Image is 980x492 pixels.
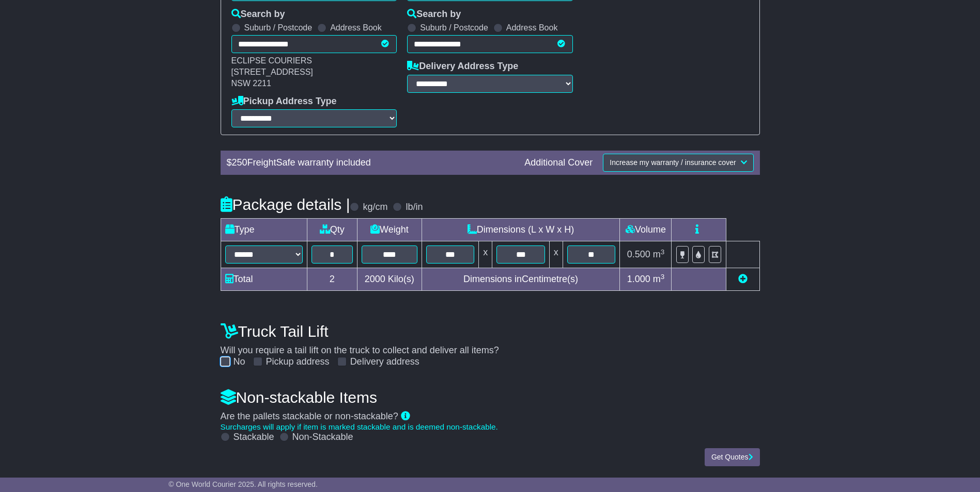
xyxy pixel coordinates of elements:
button: Increase my warranty / insurance cover [603,154,753,172]
label: Address Book [330,23,382,32]
div: Will you require a tail lift on the truck to collect and deliver all items? [215,317,765,368]
label: Stackable [234,432,274,443]
label: Delivery Address Type [407,61,518,72]
label: No [234,356,245,368]
span: © One World Courier 2025. All rights reserved. [168,480,318,488]
td: Weight [357,219,422,241]
span: NSW 2211 [231,79,271,88]
td: Kilo(s) [357,268,422,291]
div: $ FreightSafe warranty included [222,157,520,169]
label: Search by [231,9,285,20]
td: Dimensions in Centimetre(s) [422,268,620,291]
sup: 3 [661,273,665,281]
span: Are the pallets stackable or non-stackable? [221,411,398,421]
label: Suburb / Postcode [420,23,488,32]
a: Add new item [738,274,748,284]
td: Dimensions (L x W x H) [422,219,620,241]
button: Get Quotes [705,448,760,466]
label: lb/in [406,202,423,213]
span: 0.500 [627,249,650,259]
span: [STREET_ADDRESS] [231,68,313,76]
h4: Package details | [221,196,350,213]
span: Increase my warranty / insurance cover [610,158,736,167]
td: 2 [307,268,357,291]
sup: 3 [661,248,665,256]
label: Suburb / Postcode [244,23,313,32]
td: Volume [620,219,672,241]
td: Total [221,268,307,291]
label: Address Book [506,23,558,32]
span: 1.000 [627,274,650,284]
td: x [479,241,492,268]
label: Pickup address [266,356,330,368]
span: ECLIPSE COURIERS [231,56,312,65]
span: m [653,249,665,259]
td: x [549,241,563,268]
label: Search by [407,9,461,20]
td: Qty [307,219,357,241]
div: Surcharges will apply if item is marked stackable and is deemed non-stackable. [221,422,760,432]
h4: Non-stackable Items [221,389,760,406]
div: Additional Cover [519,157,598,169]
label: kg/cm [363,202,387,213]
td: Type [221,219,307,241]
h4: Truck Tail Lift [221,323,760,340]
span: m [653,274,665,284]
span: 250 [232,157,247,168]
span: 2000 [365,274,385,284]
label: Non-Stackable [292,432,353,443]
label: Delivery address [350,356,419,368]
label: Pickup Address Type [231,96,337,107]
